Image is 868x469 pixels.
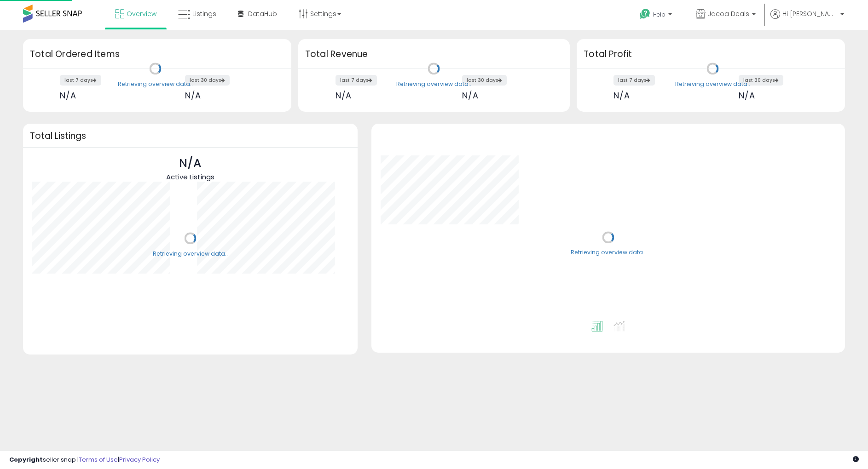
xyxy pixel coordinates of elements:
div: Retrieving overview data.. [396,80,471,88]
a: Help [632,1,681,30]
div: Retrieving overview data.. [153,250,228,258]
div: Retrieving overview data.. [571,249,646,257]
span: Listings [192,9,216,18]
div: Retrieving overview data.. [675,80,750,88]
span: Help [653,11,665,18]
i: Get Help [639,8,651,20]
span: DataHub [248,9,277,18]
span: Hi [PERSON_NAME] [782,9,838,18]
span: Overview [127,9,156,18]
div: Retrieving overview data.. [118,80,193,88]
span: Jacoa Deals [708,9,749,18]
a: Hi [PERSON_NAME] [770,9,844,30]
